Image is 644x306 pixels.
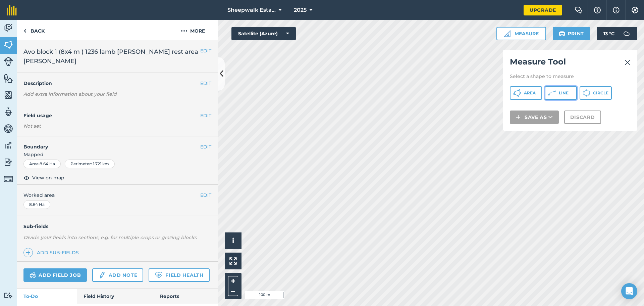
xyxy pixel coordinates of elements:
em: Add extra information about your field [23,91,117,97]
span: 2025 [294,6,307,14]
button: Satellite (Azure) [231,27,296,40]
a: Add note [92,268,143,282]
button: 13 °C [597,27,637,40]
img: Ruler icon [504,30,511,37]
a: Upgrade [524,5,562,15]
img: svg+xml;base64,PHN2ZyB4bWxucz0iaHR0cDovL3d3dy53My5vcmcvMjAwMC9zdmciIHdpZHRoPSIyMCIgaGVpZ2h0PSIyNC... [181,27,187,35]
img: Four arrows, one pointing top left, one top right, one bottom right and the last bottom left [229,257,237,265]
button: Print [553,27,590,40]
button: Area [510,86,542,100]
img: svg+xml;base64,PD94bWwgdmVyc2lvbj0iMS4wIiBlbmNvZGluZz0idXRmLTgiPz4KPCEtLSBHZW5lcmF0b3I6IEFkb2JlIE... [4,174,13,184]
span: View on map [32,174,64,181]
span: Worked area [23,191,211,199]
button: Line [545,86,577,100]
img: svg+xml;base64,PD94bWwgdmVyc2lvbj0iMS4wIiBlbmNvZGluZz0idXRmLTgiPz4KPCEtLSBHZW5lcmF0b3I6IEFkb2JlIE... [98,271,106,279]
div: 8.64 Ha [23,200,50,209]
button: – [228,286,238,296]
img: A cog icon [631,7,639,13]
button: View on map [23,174,64,182]
div: Open Intercom Messenger [621,283,637,299]
img: svg+xml;base64,PD94bWwgdmVyc2lvbj0iMS4wIiBlbmNvZGluZz0idXRmLTgiPz4KPCEtLSBHZW5lcmF0b3I6IEFkb2JlIE... [4,23,13,33]
div: Not set [23,123,211,129]
img: svg+xml;base64,PD94bWwgdmVyc2lvbj0iMS4wIiBlbmNvZGluZz0idXRmLTgiPz4KPCEtLSBHZW5lcmF0b3I6IEFkb2JlIE... [620,27,633,40]
span: Line [559,90,569,96]
h2: Measure Tool [510,56,631,70]
a: To-Do [17,289,77,304]
button: + [228,276,238,286]
em: Divide your fields into sections, e.g. for multiple crops or grazing blocks [23,234,197,241]
span: Mapped [17,151,218,158]
span: Area [524,90,536,96]
p: Select a shape to measure [510,73,631,80]
h4: Description [23,80,211,87]
a: Reports [153,289,218,304]
img: svg+xml;base64,PD94bWwgdmVyc2lvbj0iMS4wIiBlbmNvZGluZz0idXRmLTgiPz4KPCEtLSBHZW5lcmF0b3I6IEFkb2JlIE... [4,107,13,117]
a: Back [17,20,51,40]
img: svg+xml;base64,PD94bWwgdmVyc2lvbj0iMS4wIiBlbmNvZGluZz0idXRmLTgiPz4KPCEtLSBHZW5lcmF0b3I6IEFkb2JlIE... [4,157,13,167]
img: svg+xml;base64,PD94bWwgdmVyc2lvbj0iMS4wIiBlbmNvZGluZz0idXRmLTgiPz4KPCEtLSBHZW5lcmF0b3I6IEFkb2JlIE... [4,292,13,299]
span: Sheepwalk Estate [227,6,276,14]
button: Circle [580,86,612,100]
img: svg+xml;base64,PHN2ZyB4bWxucz0iaHR0cDovL3d3dy53My5vcmcvMjAwMC9zdmciIHdpZHRoPSI1NiIgaGVpZ2h0PSI2MC... [4,40,13,50]
button: EDIT [200,112,211,119]
img: svg+xml;base64,PHN2ZyB4bWxucz0iaHR0cDovL3d3dy53My5vcmcvMjAwMC9zdmciIHdpZHRoPSIxNyIgaGVpZ2h0PSIxNy... [613,6,620,14]
button: i [225,232,241,249]
img: svg+xml;base64,PD94bWwgdmVyc2lvbj0iMS4wIiBlbmNvZGluZz0idXRmLTgiPz4KPCEtLSBHZW5lcmF0b3I6IEFkb2JlIE... [4,57,13,66]
img: svg+xml;base64,PD94bWwgdmVyc2lvbj0iMS4wIiBlbmNvZGluZz0idXRmLTgiPz4KPCEtLSBHZW5lcmF0b3I6IEFkb2JlIE... [4,124,13,134]
img: svg+xml;base64,PHN2ZyB4bWxucz0iaHR0cDovL3d3dy53My5vcmcvMjAwMC9zdmciIHdpZHRoPSIxOCIgaGVpZ2h0PSIyNC... [23,174,30,182]
a: Field Health [149,268,209,282]
img: A question mark icon [593,7,601,13]
div: Area : 8.64 Ha [23,160,61,168]
span: Avo block 1 (8x4 m ) 1236 lamb [PERSON_NAME] rest area [PERSON_NAME] [23,47,200,66]
img: svg+xml;base64,PHN2ZyB4bWxucz0iaHR0cDovL3d3dy53My5vcmcvMjAwMC9zdmciIHdpZHRoPSI5IiBoZWlnaHQ9IjI0Ii... [23,27,26,35]
img: svg+xml;base64,PHN2ZyB4bWxucz0iaHR0cDovL3d3dy53My5vcmcvMjAwMC9zdmciIHdpZHRoPSIxNCIgaGVpZ2h0PSIyNC... [26,249,31,257]
span: i [232,236,234,245]
button: Discard [564,111,601,124]
img: Two speech bubbles overlapping with the left bubble in the forefront [575,7,583,13]
img: svg+xml;base64,PHN2ZyB4bWxucz0iaHR0cDovL3d3dy53My5vcmcvMjAwMC9zdmciIHdpZHRoPSIxOSIgaGVpZ2h0PSIyNC... [559,30,565,38]
a: Field History [77,289,153,304]
img: svg+xml;base64,PD94bWwgdmVyc2lvbj0iMS4wIiBlbmNvZGluZz0idXRmLTgiPz4KPCEtLSBHZW5lcmF0b3I6IEFkb2JlIE... [30,271,36,279]
img: svg+xml;base64,PHN2ZyB4bWxucz0iaHR0cDovL3d3dy53My5vcmcvMjAwMC9zdmciIHdpZHRoPSI1NiIgaGVpZ2h0PSI2MC... [4,90,13,100]
span: Circle [593,90,608,96]
button: EDIT [200,143,211,150]
span: 13 ° C [603,27,614,40]
h4: Sub-fields [17,223,218,230]
a: Add field job [23,268,87,282]
h4: Field usage [23,112,200,119]
img: svg+xml;base64,PHN2ZyB4bWxucz0iaHR0cDovL3d3dy53My5vcmcvMjAwMC9zdmciIHdpZHRoPSIxNCIgaGVpZ2h0PSIyNC... [516,113,521,121]
button: Save as [510,111,559,124]
img: fieldmargin Logo [7,5,17,15]
h4: Boundary [17,136,200,150]
button: EDIT [200,47,211,54]
img: svg+xml;base64,PHN2ZyB4bWxucz0iaHR0cDovL3d3dy53My5vcmcvMjAwMC9zdmciIHdpZHRoPSIyMiIgaGVpZ2h0PSIzMC... [625,58,631,67]
div: Perimeter : 1.721 km [65,160,115,168]
button: More [168,20,218,40]
button: EDIT [200,191,211,199]
a: Add sub-fields [23,248,82,257]
button: EDIT [200,80,211,87]
img: svg+xml;base64,PD94bWwgdmVyc2lvbj0iMS4wIiBlbmNvZGluZz0idXRmLTgiPz4KPCEtLSBHZW5lcmF0b3I6IEFkb2JlIE... [4,140,13,150]
img: svg+xml;base64,PHN2ZyB4bWxucz0iaHR0cDovL3d3dy53My5vcmcvMjAwMC9zdmciIHdpZHRoPSI1NiIgaGVpZ2h0PSI2MC... [4,73,13,83]
button: Measure [496,27,546,40]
